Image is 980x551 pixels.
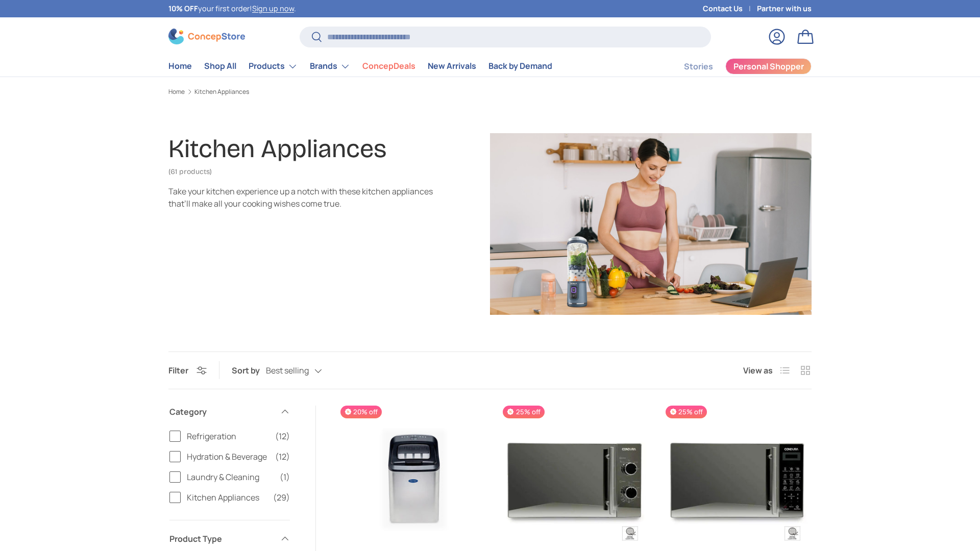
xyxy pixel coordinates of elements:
[304,56,356,77] summary: Brands
[703,3,757,14] a: Contact Us
[340,406,382,418] span: 20% off
[684,57,713,77] a: Stories
[187,450,269,463] span: Hydration & Beverage
[169,533,274,545] span: Product Type
[273,491,290,504] span: (29)
[168,3,296,14] p: your first order! .
[266,366,309,375] span: Best selling
[168,4,198,13] strong: 10% OFF
[666,406,707,418] span: 25% off
[490,133,812,315] img: Kitchen Appliances
[725,58,812,74] a: Personal Shopper
[428,56,476,76] a: New Arrivals
[168,87,812,96] nav: Breadcrumbs
[232,364,266,377] label: Sort by
[204,56,236,76] a: Shop All
[362,56,415,76] a: ConcepDeals
[275,430,290,442] span: (12)
[168,89,185,95] a: Home
[242,56,304,77] summary: Products
[168,167,212,176] span: (61 products)
[194,89,249,95] a: Kitchen Appliances
[168,56,552,77] nav: Primary
[659,56,812,77] nav: Secondary
[266,362,342,380] button: Best selling
[757,3,812,14] a: Partner with us
[280,471,290,483] span: (1)
[733,62,804,70] span: Personal Shopper
[168,29,245,44] img: ConcepStore
[743,364,773,377] span: View as
[488,56,552,76] a: Back by Demand
[275,450,290,463] span: (12)
[187,491,267,504] span: Kitchen Appliances
[187,430,269,442] span: Refrigeration
[168,56,192,76] a: Home
[169,406,274,418] span: Category
[503,406,544,418] span: 25% off
[168,365,188,376] span: Filter
[187,471,274,483] span: Laundry & Cleaning
[310,56,350,77] a: Brands
[168,134,386,164] h1: Kitchen Appliances
[252,4,294,13] a: Sign up now
[168,185,433,210] div: Take your kitchen experience up a notch with these kitchen appliances that’ll make all your cooki...
[168,365,207,376] button: Filter
[249,56,298,77] a: Products
[169,393,290,430] summary: Category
